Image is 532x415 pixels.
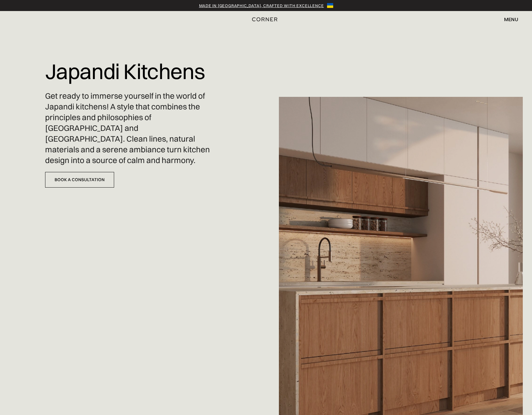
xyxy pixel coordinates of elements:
[45,55,205,88] h1: Japandi Kitchens
[498,14,518,25] div: menu
[45,172,114,188] a: Book a Consultation
[235,15,297,23] a: home
[504,17,518,22] div: menu
[199,2,324,9] a: Made in [GEOGRAPHIC_DATA], crafted with excellence
[45,91,218,166] p: Get ready to immerse yourself in the world of Japandi kitchens! A style that combines the princip...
